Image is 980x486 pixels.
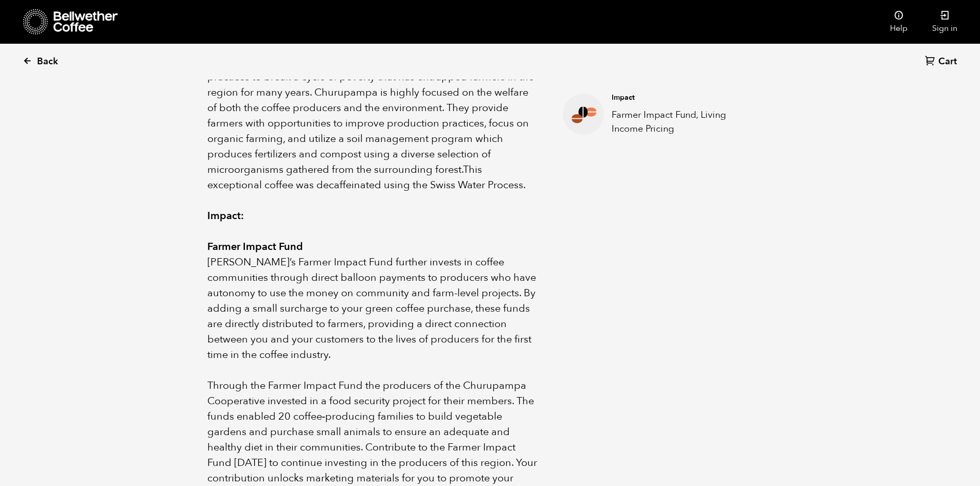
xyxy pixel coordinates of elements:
p: Farmer Impact Fund, Living Income Pricing [612,108,757,136]
span: Cart [938,56,957,68]
h4: Impact [612,93,757,103]
span: Back [37,56,58,68]
a: Cart [925,55,959,69]
strong: Farmer Impact Fund [207,240,303,254]
strong: Impact: [207,209,244,223]
span: [PERSON_NAME]’s Farmer Impact Fund further invests in coffee communities through direct balloon p... [207,255,536,362]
